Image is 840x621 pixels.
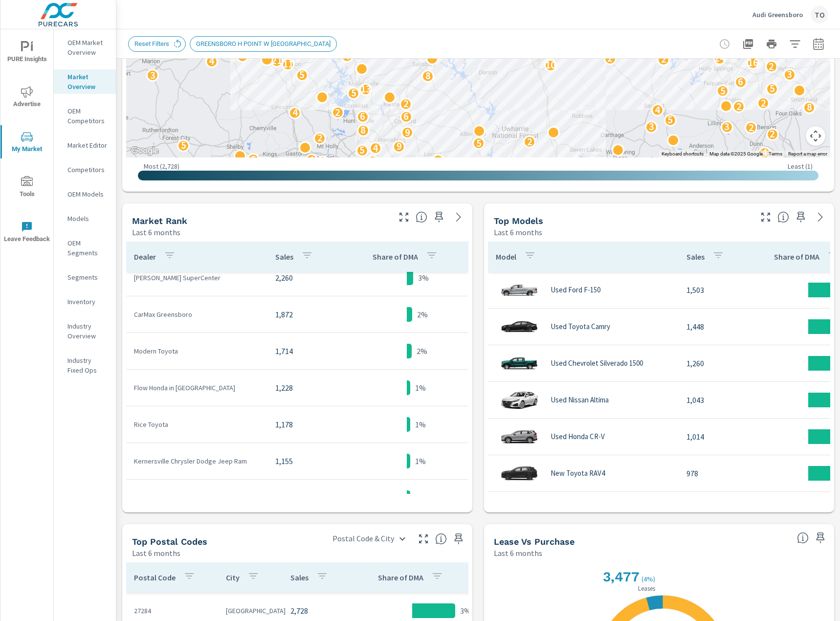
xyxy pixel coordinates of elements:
[129,145,161,157] a: Open this area in Google Maps (opens a new window)
[3,176,50,200] span: Tools
[494,536,575,547] h5: Lease vs Purchase
[500,275,539,305] img: glamour
[813,209,828,225] a: See more details in report
[67,272,108,282] p: Segments
[67,355,108,375] p: Industry Fixed Ops
[67,297,108,307] p: Inventory
[770,128,775,140] p: 2
[415,419,426,430] p: 1%
[551,359,643,368] p: Used Chevrolet Silverado 1500
[275,382,338,394] p: 1,228
[134,606,210,616] p: 27284
[54,353,116,377] div: Industry Fixed Ops
[209,55,214,67] p: 4
[601,569,640,585] h2: 3,477
[67,140,108,150] p: Market Editor
[738,76,743,88] p: 6
[460,605,471,617] p: 3%
[415,382,426,394] p: 1%
[500,349,539,378] img: glamour
[290,605,343,617] p: 2,728
[496,252,516,262] p: Model
[551,396,609,404] p: Used Nissan Altima
[351,87,356,99] p: 5
[785,34,805,54] button: Apply Filters
[275,455,338,467] p: 1,155
[367,155,378,167] p: 10
[360,83,371,95] p: 13
[769,151,782,156] a: Terms (opens in new tab)
[134,493,260,503] p: CarMax [GEOGRAPHIC_DATA]
[494,226,542,238] p: Last 6 months
[809,34,828,54] button: Select Date Range
[500,459,539,488] img: glamour
[738,34,758,54] button: "Export Report to PDF"
[787,68,792,80] p: 3
[132,226,180,238] p: Last 6 months
[181,139,186,151] p: 5
[54,138,116,153] div: Market Editor
[500,422,539,451] img: glamour
[551,469,605,478] p: New Toyota RAV4
[132,216,187,226] h5: Market Rank
[54,104,116,128] div: OEM Competitors
[425,70,431,82] p: 8
[134,456,260,466] p: Kernersville Chrysler Dodge Jeep Ram
[134,346,260,356] p: Modern Toyota
[451,531,466,547] span: Save this to your personalized report
[720,85,726,97] p: 5
[54,187,116,201] div: OEM Models
[774,252,819,262] p: Share of DMA
[134,383,260,393] p: Flow Honda in [GEOGRAPHIC_DATA]
[748,57,758,68] p: 16
[435,533,447,545] span: Top Postal Codes shows you how you rank, in terms of sales, to other dealerships in your market. ...
[54,319,116,343] div: Industry Overview
[551,322,610,331] p: Used Toyota Camry
[415,492,426,504] p: 1%
[275,252,293,262] p: Sales
[275,345,338,357] p: 1,714
[317,156,328,168] p: 16
[134,252,156,262] p: Dealer
[686,252,705,262] p: Sales
[724,121,729,133] p: 3
[150,69,155,81] p: 3
[292,107,298,118] p: 4
[686,431,739,443] p: 1,014
[67,238,108,258] p: OEM Segments
[476,137,482,149] p: 5
[662,151,704,157] button: Keyboard shortcuts
[417,345,427,357] p: 2%
[344,50,350,62] p: 4
[714,52,725,64] p: 24
[551,432,605,441] p: Used Honda CR-V
[67,321,108,341] p: Industry Overview
[3,86,50,110] span: Advertise
[494,547,542,559] p: Last 6 months
[686,357,739,369] p: 1,260
[686,467,739,479] p: 978
[686,321,739,333] p: 1,448
[686,284,739,296] p: 1,503
[793,209,809,225] span: Save this to your personalized report
[271,55,282,67] p: 21
[813,530,828,546] span: Save this to your personalized report
[649,121,654,133] p: 3
[290,573,309,582] p: Sales
[360,124,366,136] p: 8
[418,272,429,284] p: 3%
[416,531,431,547] button: Make Fullscreen
[67,38,108,57] p: OEM Market Overview
[54,35,116,60] div: OEM Market Overview
[636,585,657,592] p: Leases
[686,394,739,406] p: 1,043
[275,492,338,504] p: 1,145
[309,154,314,166] p: 4
[128,36,186,52] div: Reset Filters
[3,221,50,245] span: Leave Feedback
[762,34,781,54] button: Print Report
[749,122,754,133] p: 2
[788,162,813,171] p: Least ( 1 )
[3,131,50,155] span: My Market
[762,147,767,158] p: 4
